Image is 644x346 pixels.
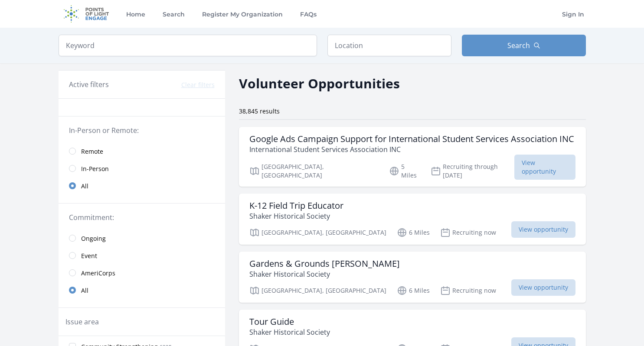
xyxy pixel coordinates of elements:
span: Remote [81,147,103,156]
h3: Active filters [69,79,109,90]
p: 6 Miles [397,285,430,296]
p: Shaker Historical Society [249,327,330,337]
legend: Issue area [65,317,99,327]
legend: Commitment: [69,212,215,223]
span: View opportunity [514,155,575,180]
button: Search [462,35,586,56]
p: Shaker Historical Society [249,269,400,279]
a: Gardens & Grounds [PERSON_NAME] Shaker Historical Society [GEOGRAPHIC_DATA], [GEOGRAPHIC_DATA] 6 ... [239,252,586,303]
span: In-Person [81,165,109,173]
span: Ongoing [81,234,106,243]
span: All [81,286,88,295]
a: AmeriCorps [59,264,225,281]
p: [GEOGRAPHIC_DATA], [GEOGRAPHIC_DATA] [249,285,386,296]
p: [GEOGRAPHIC_DATA], [GEOGRAPHIC_DATA] [249,162,379,180]
p: [GEOGRAPHIC_DATA], [GEOGRAPHIC_DATA] [249,227,386,238]
p: Recruiting now [440,227,496,238]
span: AmeriCorps [81,269,115,278]
p: Shaker Historical Society [249,211,343,221]
a: Remote [59,142,225,160]
span: Search [507,40,530,51]
p: Recruiting now [440,285,496,296]
a: Event [59,247,225,264]
span: All [81,182,88,191]
h3: Tour Guide [249,317,330,327]
a: K-12 Field Trip Educator Shaker Historical Society [GEOGRAPHIC_DATA], [GEOGRAPHIC_DATA] 6 Miles R... [239,194,586,245]
p: 5 Miles [389,162,420,180]
span: View opportunity [511,279,575,296]
a: All [59,281,225,299]
p: Recruiting through [DATE] [431,162,514,180]
span: View opportunity [511,221,575,238]
p: International Student Services Association INC [249,144,574,155]
button: Clear filters [181,81,215,89]
h2: Volunteer Opportunities [239,74,400,93]
a: In-Person [59,160,225,177]
span: Event [81,252,97,260]
span: 38,845 results [239,107,280,115]
h3: Gardens & Grounds [PERSON_NAME] [249,259,400,269]
h3: Google Ads Campaign Support for International Student Services Association INC [249,134,574,144]
input: Location [327,35,451,56]
a: Google Ads Campaign Support for International Student Services Association INC International Stud... [239,127,586,187]
a: All [59,177,225,194]
h3: K-12 Field Trip Educator [249,200,343,211]
p: 6 Miles [397,227,430,238]
a: Ongoing [59,230,225,247]
legend: In-Person or Remote: [69,125,215,136]
input: Keyword [59,35,317,56]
